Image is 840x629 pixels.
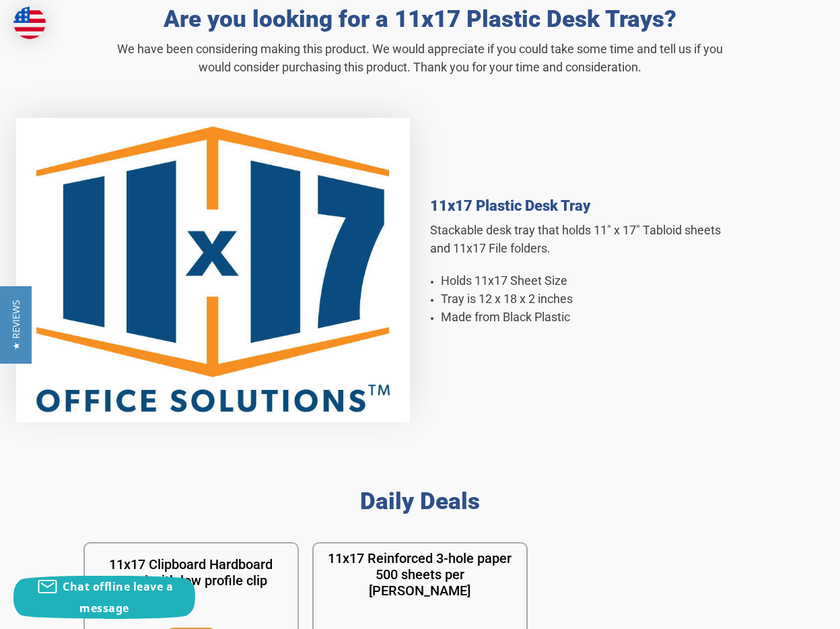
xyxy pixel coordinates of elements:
[13,7,46,39] img: duty and tax information for United States
[117,5,723,33] h2: Are you looking for a 11x17 Plastic Desk Trays?
[324,550,516,599] h1: 11x17 Reinforced 3-hole paper 500 sheets per [PERSON_NAME]
[441,273,567,288] span: Holds 11x17 Sheet Size
[117,42,723,74] span: We have been considering making this product. We would appreciate if you could take some time and...
[441,310,570,324] span: Made from Black Plastic
[430,197,733,214] h4: 11x17 Plastic Desk Tray
[430,223,721,255] span: Stackable desk tray that holds 11" x 17" Tabloid sheets and 11x17 File folders.
[63,579,173,616] span: Chat offline leave a message
[95,556,287,589] h1: 11x17 Clipboard Hardboard panel with low profile clip
[9,300,22,350] span: ★ Reviews
[441,292,573,306] span: Tray is 12 x 18 x 2 inches
[13,576,195,619] button: Chat offline leave a message
[83,488,757,515] h2: Daily Deals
